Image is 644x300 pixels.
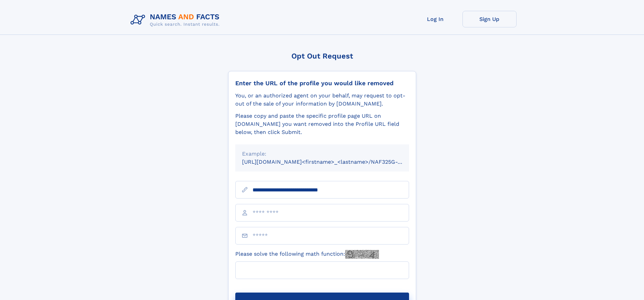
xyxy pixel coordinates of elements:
div: Example: [242,150,402,158]
small: [URL][DOMAIN_NAME]<firstname>_<lastname>/NAF325G-xxxxxxxx [242,159,422,165]
div: You, or an authorized agent on your behalf, may request to opt-out of the sale of your informatio... [235,92,409,108]
div: Enter the URL of the profile you would like removed [235,79,409,87]
label: Please solve the following math function: [235,250,379,259]
img: Logo Names and Facts [128,11,225,29]
div: Please copy and paste the specific profile page URL on [DOMAIN_NAME] you want removed into the Pr... [235,112,409,136]
a: Log In [408,11,462,27]
div: Opt Out Request [228,52,416,60]
a: Sign Up [462,11,517,27]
